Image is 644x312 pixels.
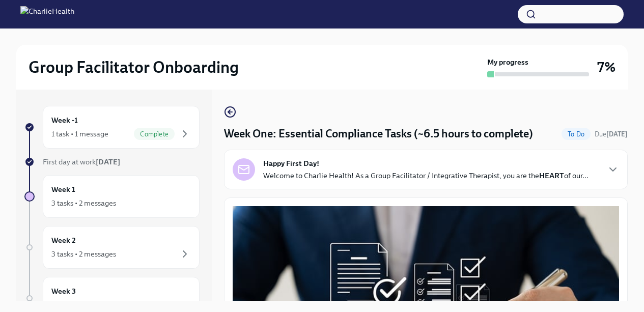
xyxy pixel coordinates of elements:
img: CharlieHealth [20,6,74,22]
a: Week -11 task • 1 messageComplete [24,106,200,149]
strong: [DATE] [606,130,628,138]
span: August 26th, 2025 09:00 [595,129,628,139]
div: 3 tasks • 2 messages [51,198,116,208]
h6: Week 3 [51,286,76,297]
span: First day at work [43,157,120,166]
h6: Week 2 [51,235,76,246]
a: Week 23 tasks • 2 messages [24,226,200,269]
strong: HEART [539,171,564,180]
div: 1 task • 1 message [51,129,108,139]
span: To Do [562,130,591,138]
strong: [DATE] [96,157,120,166]
h6: Week 1 [51,184,75,195]
strong: Happy First Day! [263,158,319,168]
div: 3 tasks • 2 messages [51,249,116,259]
strong: My progress [487,57,528,67]
span: Due [595,130,628,138]
h4: Week One: Essential Compliance Tasks (~6.5 hours to complete) [224,126,533,141]
a: First day at work[DATE] [24,157,200,167]
h2: Group Facilitator Onboarding [29,57,239,77]
h3: 7% [597,58,615,76]
div: 4 tasks • 1 message [51,300,113,310]
a: Week 13 tasks • 2 messages [24,175,200,218]
p: Welcome to Charlie Health! As a Group Facilitator / Integrative Therapist, you are the of our... [263,171,589,181]
span: Complete [134,130,175,138]
h6: Week -1 [51,115,78,126]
